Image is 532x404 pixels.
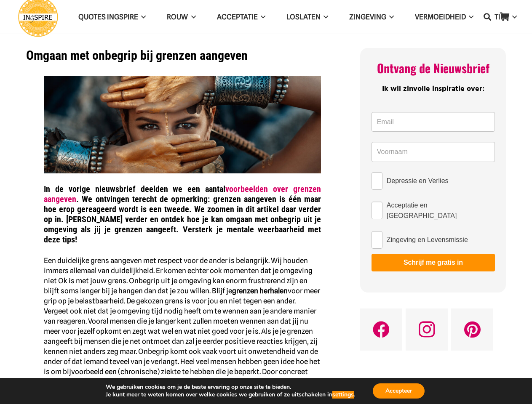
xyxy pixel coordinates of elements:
[156,6,206,28] a: ROUWROUW Menu
[276,6,339,28] a: LoslatenLoslaten Menu
[26,48,339,63] h1: Omgaan met onbegrip bij grenzen aangeven
[286,13,321,21] span: Loslaten
[339,6,404,28] a: ZingevingZingeving Menu
[373,383,425,399] button: Accepteer
[386,6,394,27] span: Zingeving Menu
[106,383,355,391] p: We gebruiken cookies om je de beste ervaring op onze site te bieden.
[387,200,495,221] span: Acceptatie en [GEOGRAPHIC_DATA]
[217,13,258,21] span: Acceptatie
[495,13,509,21] span: TIPS
[44,184,321,204] a: voorbeelden over grenzen aangeven
[466,6,473,27] span: VERMOEIDHEID Menu
[372,142,495,162] input: Voornaam
[188,6,195,27] span: ROUW Menu
[372,202,382,219] input: Acceptatie en [GEOGRAPHIC_DATA]
[382,83,484,95] span: Ik wil zinvolle inspiratie over:
[479,6,496,27] a: Zoeken
[372,254,495,271] button: Schrijf me gratis in
[138,6,146,27] span: QUOTES INGSPIRE Menu
[78,13,138,21] span: QUOTES INGSPIRE
[349,13,386,21] span: Zingeving
[372,112,495,132] input: Email
[258,6,265,27] span: Acceptatie Menu
[509,6,516,27] span: TIPS Menu
[415,13,466,21] span: VERMOEIDHEID
[372,231,382,249] input: Zingeving en Levensmissie
[372,172,382,190] input: Depressie en Verlies
[360,308,402,351] a: Facebook
[377,59,489,77] span: Ontvang de Nieuwsbrief
[44,184,321,245] strong: In de vorige nieuwsbrief deelden we een aantal . We ontvingen terecht de opmerking: grenzen aange...
[404,6,484,28] a: VERMOEIDHEIDVERMOEIDHEID Menu
[232,287,288,295] strong: grenzen herhalen
[68,6,156,28] a: QUOTES INGSPIREQUOTES INGSPIRE Menu
[406,308,448,351] a: Instagram
[321,6,328,27] span: Loslaten Menu
[387,234,468,245] span: Zingeving en Levensmissie
[44,76,321,173] img: Voorbeelden en oefeningen om je emotionele grenzen aan te geven wanneer mensen je grenzen niet re...
[332,391,354,399] button: settings
[451,308,493,351] a: Pinterest
[206,6,276,28] a: AcceptatieAcceptatie Menu
[167,13,188,21] span: ROUW
[106,391,355,399] p: Je kunt meer te weten komen over welke cookies we gebruiken of ze uitschakelen in .
[484,6,527,28] a: TIPSTIPS Menu
[387,175,449,186] span: Depressie en Verlies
